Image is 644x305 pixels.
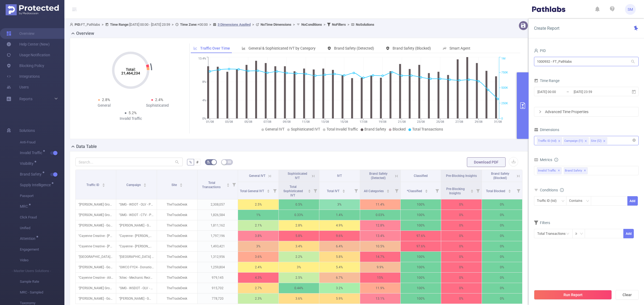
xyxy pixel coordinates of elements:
[401,199,441,210] p: 100%
[20,183,53,187] span: Supply Intelligence
[207,160,210,163] i: icon: bg-colors
[76,231,116,241] p: "Cayenne Creative - [PERSON_NAME]" [26552]
[116,241,156,251] p: "Cayenne - [PERSON_NAME] - Evergreen Display" [223192]
[251,23,256,27] span: >
[75,23,81,27] b: PID:
[319,252,360,262] p: 5.8%
[319,231,360,241] p: 9.6%
[238,273,278,283] p: 4.3%
[360,210,400,220] p: 0.03%
[627,196,638,206] button: Add
[116,273,156,283] p: "Altec - Mechanic Recruitment FY25" [274939]
[387,191,390,192] i: icon: caret-down
[20,237,37,240] span: Attention
[76,143,97,150] h2: Data Table
[20,244,64,255] span: Engagement
[70,23,374,27] span: FT_Pathlabs [DATE] 00:00 - [DATE] 23:59 +00:00
[312,182,319,199] i: Filter menu
[308,189,311,192] div: Sort
[494,120,502,124] tspan: 31/08
[482,273,522,283] p: 0%
[301,23,322,27] b: No Conditions
[387,189,390,190] i: icon: caret-up
[242,46,246,50] i: icon: bar-chart
[417,120,425,124] tspan: 23/08
[482,262,522,272] p: 0%
[197,231,238,241] p: 1,797,196
[116,252,156,262] p: "[GEOGRAPHIC_DATA] FY25" [272111]
[116,220,156,230] p: "[PERSON_NAME] - GWCO - BTS Display" [285531]
[202,99,206,102] tspan: 4%
[534,107,638,116] div: icon: rightAdvanced Time Properties
[129,111,137,115] span: 5.2%
[6,50,50,60] a: Usage Notification
[171,183,178,187] span: Site
[102,183,105,186] div: Sort
[401,231,441,241] p: 97.6%
[157,199,197,210] p: TheTradeDesk
[446,187,465,195] span: Pre-Blocking Insights
[180,183,182,184] i: icon: caret-up
[534,49,538,53] i: icon: user
[449,46,470,50] span: Smart Agent
[279,273,319,283] p: 2.5%
[584,140,587,143] i: icon: close
[558,140,561,143] i: icon: close
[501,71,508,74] tspan: 750K
[202,80,206,84] tspan: 8%
[393,46,431,50] span: Brand Safety (Blocked)
[534,79,559,83] span: Time Range
[86,183,100,187] span: Traffic ID
[288,172,307,180] span: Sophisticated IVT
[537,88,580,95] input: Start date
[238,220,278,230] p: 2.1%
[401,283,441,293] p: 100%
[360,262,400,272] p: 9.9%
[197,210,238,220] p: 1,826,584
[534,26,559,31] span: Create Report
[279,262,319,272] p: 3%
[226,183,230,186] div: Sort
[558,168,560,174] span: ✕
[291,23,297,27] span: >
[441,252,481,262] p: 0%
[352,182,360,199] i: Filter menu
[425,189,428,192] div: Sort
[342,189,345,190] i: icon: caret-up
[76,262,116,272] p: "[PERSON_NAME] - Goodwill of [US_STATE]" [24551]
[70,23,75,26] i: icon: user
[482,199,522,210] p: 0%
[359,120,367,124] tspan: 17/08
[180,185,182,186] i: icon: caret-down
[126,183,142,187] span: Campaign
[20,204,30,208] span: MRC
[76,199,116,210] p: "[PERSON_NAME] Group - WSDOT" [35274]
[537,196,560,205] div: Traffic ID (tid)
[225,120,233,124] tspan: 03/08
[76,273,116,283] p: "Cayenne Creative - Altec" [26562]
[20,212,64,223] span: Click Fraud
[441,283,481,293] p: 0%
[319,262,360,272] p: 5.4%
[238,293,278,304] p: 2.3%
[116,262,156,272] p: "GWCO FY24 - Donation Display" [246450]
[100,23,105,27] span: >
[279,293,319,304] p: 3.6%
[279,252,319,262] p: 2.2%
[401,273,441,283] p: 100%
[198,57,206,61] tspan: 13.4%
[121,71,140,75] tspan: 21,464,234
[322,23,327,27] span: >
[197,283,238,293] p: 915,702
[308,189,311,190] i: icon: caret-up
[218,23,251,27] u: 3 Dimensions Applied
[279,231,319,241] p: 5.8%
[334,46,374,50] span: Brand Safety (Detected)
[319,220,360,230] p: 4.9%
[412,127,443,131] span: Total Transactions
[441,273,481,283] p: 0%
[193,46,197,50] i: icon: line-chart
[482,210,522,220] p: 0%
[230,170,238,199] i: Filter menu
[197,273,238,283] p: 979,145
